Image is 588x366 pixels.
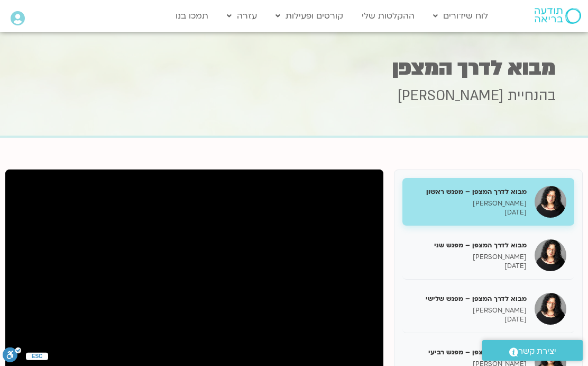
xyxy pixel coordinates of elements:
[535,239,566,271] img: מבוא לדרך המצפן – מפגש שני
[508,86,556,105] span: בהנחיית
[410,208,527,217] p: [DATE]
[410,199,527,208] p: [PERSON_NAME]
[482,340,583,361] a: יצירת קשר
[428,6,493,26] a: לוח שידורים
[410,240,527,250] h5: מבוא לדרך המצפן – מפגש שני
[270,6,348,26] a: קורסים ופעילות
[518,344,556,359] span: יצירת קשר
[410,253,527,262] p: [PERSON_NAME]
[410,347,527,357] h5: מבוא לדרך המצפן – מפגש רביעי
[535,293,566,325] img: מבוא לדרך המצפן – מפגש שלישי
[32,58,556,78] h1: מבוא לדרך המצפן
[410,306,527,315] p: [PERSON_NAME]
[356,6,420,26] a: ההקלטות שלי
[535,186,566,218] img: מבוא לדרך המצפן – מפגש ראשון
[410,262,527,271] p: [DATE]
[535,8,581,24] img: תודעה בריאה
[170,6,214,26] a: תמכו בנו
[410,294,527,303] h5: מבוא לדרך המצפן – מפגש שלישי
[410,187,527,197] h5: מבוא לדרך המצפן – מפגש ראשון
[222,6,262,26] a: עזרה
[410,315,527,324] p: [DATE]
